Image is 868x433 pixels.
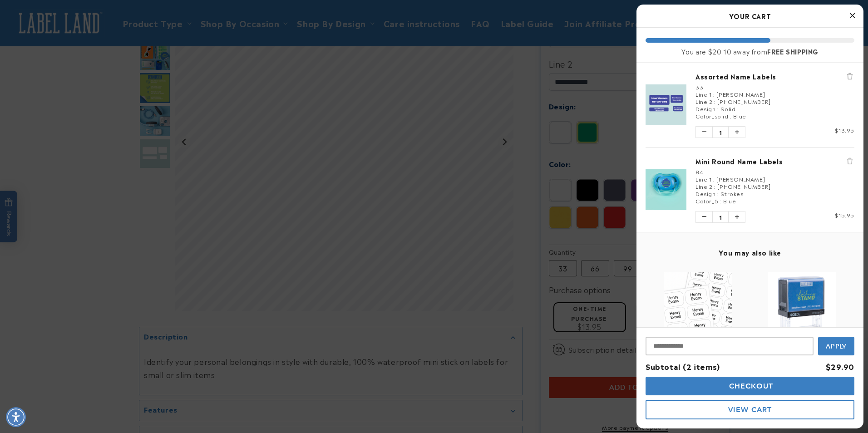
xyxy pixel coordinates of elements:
span: 1 [712,127,729,138]
iframe: Sign Up via Text for Offers [7,360,115,388]
span: View Cart [728,405,772,414]
li: product [646,147,854,232]
span: 1 [712,212,729,222]
span: Apply [826,342,847,350]
button: Decrease quantity of Mini Round Name Labels [696,212,712,222]
button: Checkout [646,377,854,395]
span: Blue [733,112,746,120]
span: : [720,197,722,205]
div: 33 [695,83,854,90]
div: product [646,263,750,423]
a: Assorted Name Labels [695,72,854,81]
div: $29.90 [826,360,854,373]
div: product [750,263,854,422]
button: View Cart [646,400,854,419]
span: Strokes [720,189,743,197]
h4: You may also like [646,248,854,256]
span: : [714,182,716,190]
button: How long before using labeled items? [17,51,128,68]
img: Clothing Stamp - Label Land [768,272,836,340]
textarea: Type your message here [8,12,133,23]
a: Mini Round Name Labels [695,157,854,166]
button: Decrease quantity of Assorted Name Labels [696,127,712,138]
button: Close Cart [845,9,859,23]
span: Line 2 [695,182,713,190]
span: : [717,189,719,197]
span: Design [695,189,716,197]
span: : [730,112,732,120]
span: : [713,90,715,98]
div: Accessibility Menu [6,407,26,427]
span: Line 2 [695,97,713,105]
span: [PERSON_NAME] [716,90,765,98]
span: [PHONE_NUMBER] [717,97,770,105]
span: $13.95 [835,126,854,134]
div: You are $20.10 away from [646,47,854,55]
li: product [646,63,854,147]
button: Increase quantity of Mini Round Name Labels [729,212,745,222]
button: Apply [818,337,854,355]
span: $15.95 [835,211,854,219]
span: : [717,104,719,113]
img: Assorted Name Labels - Label Land [646,84,686,125]
input: Input Discount [646,337,814,355]
span: Subtotal (2 items) [646,361,720,372]
span: Blue [723,197,736,205]
span: : [713,175,715,183]
button: Close conversation starters [160,31,182,34]
button: Are these labels dishwasher safe? [25,25,128,43]
span: Checkout [727,382,774,390]
button: Remove Assorted Name Labels [845,72,854,81]
span: Line 1 [695,90,712,98]
span: : [714,97,716,105]
div: 84 [695,168,854,175]
img: Mini Round Name Labels - Label Land [646,169,686,210]
h2: Your Cart [646,9,854,23]
span: Solid [720,104,735,113]
b: FREE SHIPPING [767,46,819,56]
span: Color_solid [695,112,729,120]
span: [PHONE_NUMBER] [717,182,770,190]
button: Increase quantity of Assorted Name Labels [729,127,745,138]
span: [PERSON_NAME] [716,175,765,183]
img: View Stick N' Wear Stikins® Labels [664,272,732,340]
button: Remove Mini Round Name Labels [845,157,854,166]
span: Line 1 [695,175,712,183]
span: Color_5 [695,197,718,205]
span: Design [695,104,716,113]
